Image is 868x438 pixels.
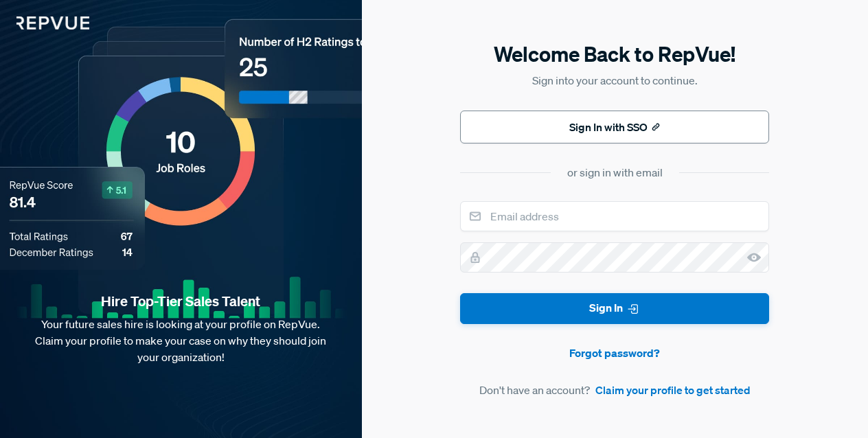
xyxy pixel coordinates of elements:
[22,292,340,310] strong: Hire Top-Tier Sales Talent
[460,293,769,324] button: Sign In
[460,345,769,361] a: Forgot password?
[460,111,769,143] button: Sign In with SSO
[460,382,769,398] article: Don't have an account?
[22,316,340,365] p: Your future sales hire is looking at your profile on RepVue. Claim your profile to make your case...
[595,382,751,398] a: Claim your profile to get started
[460,40,769,69] h5: Welcome Back to RepVue!
[460,201,769,231] input: Email address
[460,72,769,89] p: Sign into your account to continue.
[567,164,663,181] div: or sign in with email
